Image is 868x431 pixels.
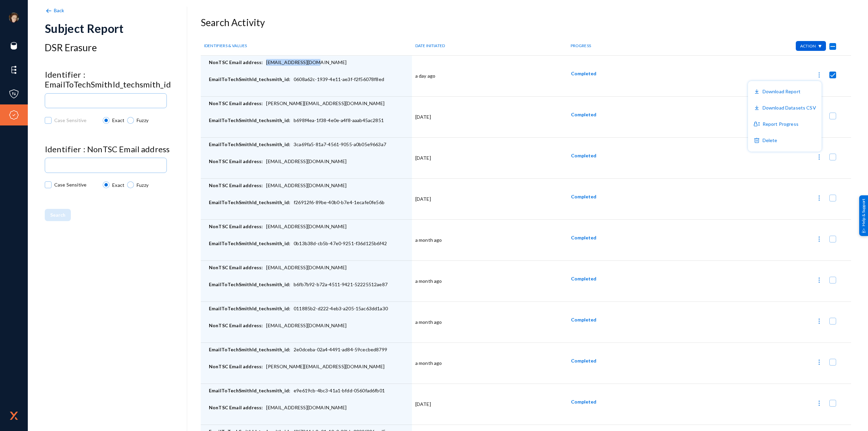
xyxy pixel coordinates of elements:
[754,137,760,143] img: icon-delete.svg
[748,100,822,116] button: Download Datasets CSV
[754,121,760,127] img: icon-subject-data.svg
[748,133,822,149] button: Delete
[754,89,760,95] img: icon-download.svg
[748,84,822,100] button: Download Report
[748,116,822,133] button: Report Progress
[754,105,760,111] img: icon-download.svg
